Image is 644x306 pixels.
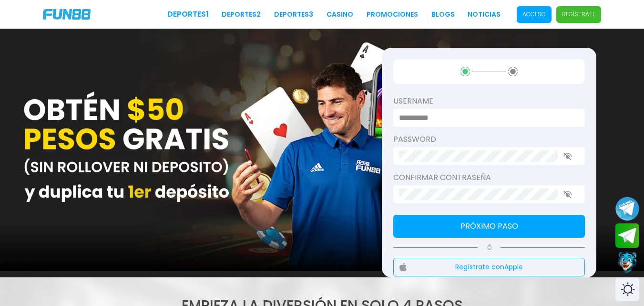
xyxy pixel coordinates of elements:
a: Deportes2 [222,10,261,20]
button: Contact customer service [615,250,639,275]
a: Deportes3 [274,10,313,20]
img: Company Logo [43,9,91,20]
button: Regístrate conApple [393,258,585,276]
button: Join telegram channel [615,196,639,221]
button: Próximo paso [393,215,585,238]
label: Confirmar contraseña [393,172,585,183]
p: Acceso [522,10,546,19]
button: Join telegram [615,223,639,248]
div: Switch theme [615,277,639,301]
a: CASINO [327,10,353,20]
a: NOTICIAS [468,10,501,20]
p: Regístrate [562,10,595,19]
a: BLOGS [431,10,455,20]
label: password [393,134,585,145]
p: Ó [393,243,585,252]
label: username [393,95,585,107]
a: Promociones [367,10,418,20]
a: Deportes1 [167,9,209,20]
